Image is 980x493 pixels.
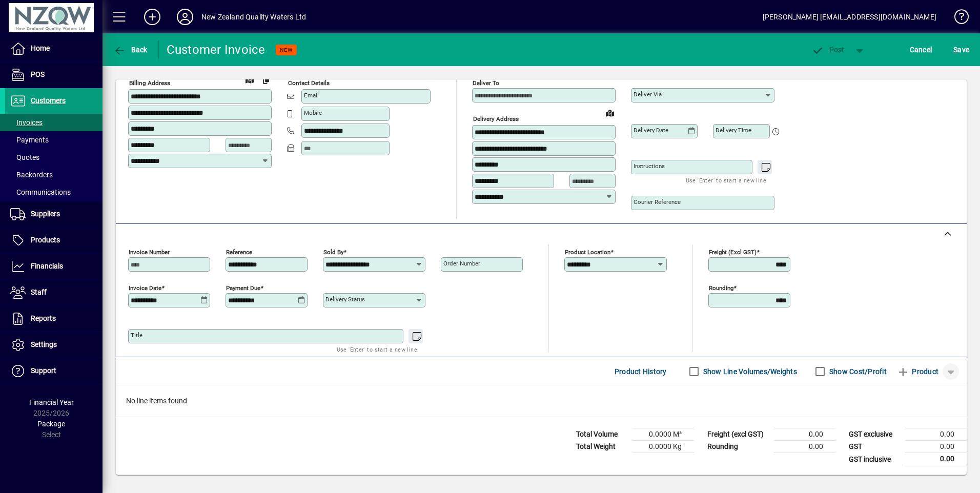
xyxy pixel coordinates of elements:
a: Home [5,36,103,61]
a: Reports [5,306,103,332]
a: Knowledge Base [947,2,967,35]
span: Product History [615,363,667,380]
a: POS [5,62,103,88]
span: ost [811,46,845,54]
button: Profile [169,8,201,26]
mat-hint: Use 'Enter' to start a new line [337,343,417,355]
mat-label: Reference [226,249,252,256]
span: Back [113,46,148,54]
div: New Zealand Quality Waters Ltd [201,9,306,25]
td: GST inclusive [844,453,905,466]
span: Suppliers [31,210,60,218]
a: Quotes [5,149,103,166]
span: P [829,46,834,54]
mat-label: Delivery date [634,127,668,134]
mat-hint: Use 'Enter' to start a new line [686,174,766,186]
span: Customers [31,96,66,105]
button: Back [111,40,150,59]
a: Financials [5,254,103,279]
button: Product History [610,362,671,381]
span: Product [897,363,938,380]
mat-label: Deliver via [634,91,662,98]
td: Freight (excl GST) [702,428,774,441]
span: Products [31,236,60,244]
mat-label: Title [131,332,142,339]
span: Financial Year [29,398,74,406]
button: Save [951,40,972,59]
td: 0.00 [774,441,835,453]
span: Package [37,420,65,428]
span: Communications [10,188,71,196]
span: Quotes [10,153,39,161]
a: Communications [5,183,103,201]
mat-label: Payment due [226,284,260,292]
td: Total Volume [571,428,632,441]
mat-label: Delivery status [325,296,365,303]
span: POS [31,70,45,78]
span: Payments [10,136,49,144]
a: Backorders [5,166,103,183]
a: Settings [5,332,103,358]
mat-label: Sold by [323,249,343,256]
span: Invoices [10,118,43,127]
td: 0.00 [774,428,835,441]
button: Copy to Delivery address [258,72,274,88]
a: Products [5,228,103,253]
span: Staff [31,288,47,296]
mat-label: Invoice number [129,249,170,256]
td: 0.00 [905,428,967,441]
div: Customer Invoice [167,42,266,58]
td: GST [844,441,905,453]
a: Staff [5,280,103,305]
span: Support [31,366,56,375]
span: S [953,46,957,54]
mat-label: Mobile [304,109,322,116]
span: ave [953,42,969,58]
span: Reports [31,314,56,322]
button: Cancel [907,40,935,59]
a: View on map [602,105,618,121]
app-page-header-button: Back [103,40,159,59]
mat-label: Email [304,92,319,99]
a: Support [5,358,103,384]
mat-label: Deliver To [473,79,499,87]
a: View on map [241,71,258,88]
mat-label: Instructions [634,162,665,170]
a: Payments [5,131,103,149]
span: Settings [31,340,57,348]
td: GST exclusive [844,428,905,441]
span: Cancel [910,42,932,58]
mat-label: Product location [565,249,610,256]
mat-label: Freight (excl GST) [709,249,757,256]
a: Invoices [5,114,103,131]
div: No line items found [116,385,967,417]
mat-label: Rounding [709,284,733,292]
label: Show Cost/Profit [827,366,887,377]
mat-label: Order number [443,260,480,267]
button: Product [892,362,944,381]
label: Show Line Volumes/Weights [701,366,797,377]
td: 0.0000 M³ [632,428,694,441]
mat-label: Courier Reference [634,198,681,206]
span: Backorders [10,171,53,179]
span: Financials [31,262,63,270]
mat-label: Delivery time [716,127,751,134]
td: Total Weight [571,441,632,453]
button: Post [806,40,850,59]
div: [PERSON_NAME] [EMAIL_ADDRESS][DOMAIN_NAME] [763,9,936,25]
td: Rounding [702,441,774,453]
td: 0.0000 Kg [632,441,694,453]
button: Add [136,8,169,26]
mat-label: Invoice date [129,284,161,292]
span: NEW [280,47,293,53]
td: 0.00 [905,453,967,466]
span: Home [31,44,50,52]
td: 0.00 [905,441,967,453]
a: Suppliers [5,201,103,227]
